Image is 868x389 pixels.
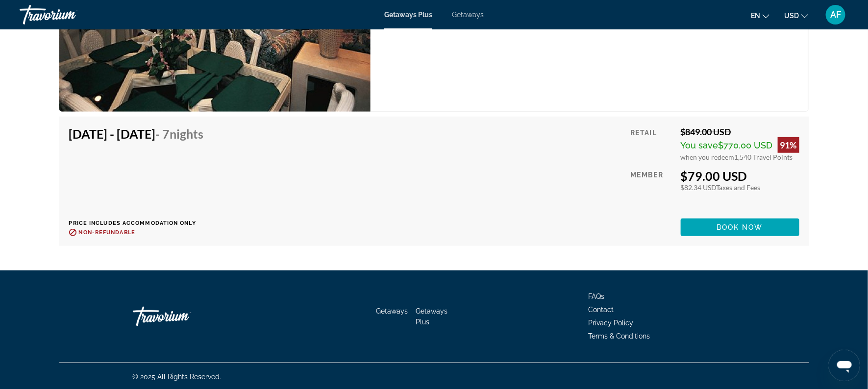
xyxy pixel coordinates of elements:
[751,8,769,23] button: Change language
[681,219,799,236] button: Book now
[79,229,135,236] span: Non-refundable
[719,140,773,150] span: $770.00 USD
[589,292,605,300] a: FAQs
[784,12,799,20] span: USD
[416,307,447,326] a: Getaways Plus
[133,302,231,331] a: Go Home
[69,220,211,226] p: Price includes accommodation only
[778,137,799,153] div: 91%
[784,8,808,23] button: Change currency
[829,350,860,381] iframe: Button to launch messaging window
[830,10,841,20] span: AF
[681,183,799,192] div: $82.34 USD
[170,126,204,141] span: Nights
[717,183,761,192] span: Taxes and Fees
[156,126,204,141] span: - 7
[376,307,408,315] a: Getaways
[681,140,719,150] span: You save
[681,169,799,183] div: $79.00 USD
[735,153,793,161] span: 1,540 Travel Points
[589,332,650,340] a: Terms & Conditions
[589,306,614,314] a: Contact
[823,4,848,25] button: User Menu
[751,12,760,20] span: en
[589,319,634,327] a: Privacy Policy
[630,169,673,211] div: Member
[133,373,222,381] span: © 2025 All Rights Reserved.
[452,11,484,19] a: Getaways
[681,153,735,161] span: when you redeem
[20,2,118,27] a: Travorium
[717,223,763,231] span: Book now
[630,126,673,161] div: Retail
[69,126,204,141] h4: [DATE] - [DATE]
[681,126,799,137] div: $849.00 USD
[384,11,432,19] a: Getaways Plus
